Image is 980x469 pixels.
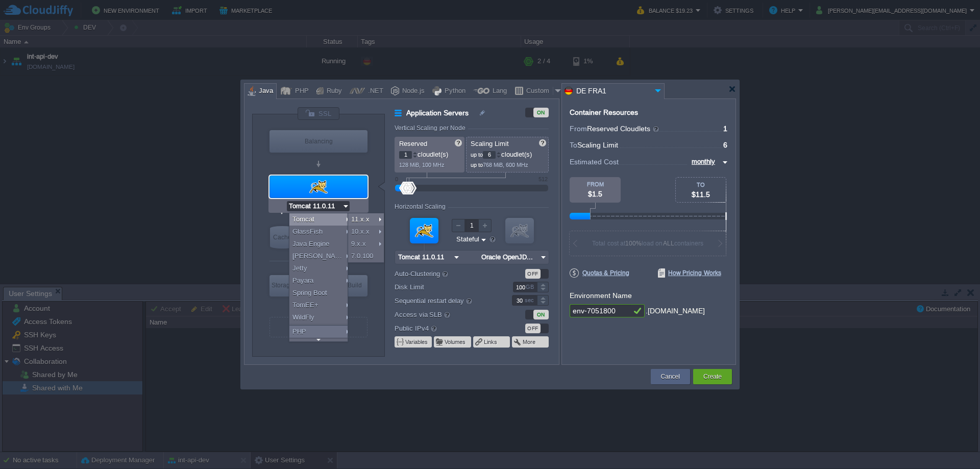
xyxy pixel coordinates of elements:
[570,141,577,149] span: To
[395,295,498,306] label: Sequential restart delay
[256,84,273,99] div: Java
[324,84,342,99] div: Ruby
[523,338,536,346] button: More
[723,141,727,149] span: 6
[484,338,498,346] button: Links
[703,372,722,382] button: Create
[289,287,351,299] div: Spring Boot
[523,84,553,99] div: Custom
[269,130,367,153] div: Load Balancer
[348,226,384,238] div: 10.x.x
[483,162,528,168] span: 768 MiB, 600 MHz
[348,238,384,250] div: 9.x.x
[526,282,536,292] div: GB
[269,176,367,198] div: Application Servers
[533,108,549,117] div: ON
[289,250,351,262] div: [PERSON_NAME]
[489,84,507,99] div: Lang
[289,262,351,275] div: Jetty
[395,268,498,279] label: Auto-Clustering
[399,162,445,168] span: 128 MiB, 100 MHz
[269,130,367,153] div: Balancing
[399,84,425,99] div: Node.js
[365,84,383,99] div: .NET
[289,226,351,238] div: GlassFish
[395,203,448,210] div: Horizontal Scaling
[570,156,619,167] span: Estimated Cost
[525,269,541,279] div: OFF
[646,304,705,318] div: .[DOMAIN_NAME]
[289,275,351,287] div: Payara
[269,275,295,295] div: Storage
[292,84,309,99] div: PHP
[348,250,384,262] div: 7.0.100
[570,109,638,116] div: Container Resources
[269,317,367,337] div: Create New Layer
[395,323,498,334] label: Public IPv4
[661,372,680,382] button: Cancel
[570,125,587,133] span: From
[538,176,548,182] div: 512
[348,213,384,226] div: 11.x.x
[471,140,509,147] span: Scaling Limit
[577,141,618,149] span: Scaling Limit
[405,338,429,346] button: Variables
[533,310,549,319] div: ON
[289,326,351,338] div: PHP
[726,239,882,248] div: You do not pay for unused resources
[289,238,351,250] div: Java Engine
[399,140,427,147] span: Reserved
[395,176,398,182] div: 0
[269,275,295,297] div: Storage Containers
[270,226,295,249] div: Cache
[588,190,602,198] span: $1.5
[525,324,541,333] div: OFF
[395,282,498,292] label: Disk Limit
[692,190,710,199] span: $11.5
[471,148,545,159] p: cloudlet(s)
[570,291,632,300] label: Environment Name
[399,148,461,159] p: cloudlet(s)
[395,309,498,320] label: Access via SLB
[395,125,468,132] div: Vertical Scaling per Node
[445,338,467,346] button: Volumes
[658,268,721,278] span: How Pricing Works
[289,311,351,324] div: WildFly
[471,152,483,158] span: up to
[442,84,465,99] div: Python
[342,275,367,295] div: Build
[342,275,367,297] div: Build Node
[471,162,483,168] span: up to
[587,125,660,133] span: Reserved Cloudlets
[289,213,351,226] div: Tomcat
[525,295,536,305] div: sec
[289,299,351,311] div: TomEE+
[570,268,629,278] span: Quotas & Pricing
[676,182,726,188] div: TO
[723,125,727,133] span: 1
[570,181,621,187] div: FROM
